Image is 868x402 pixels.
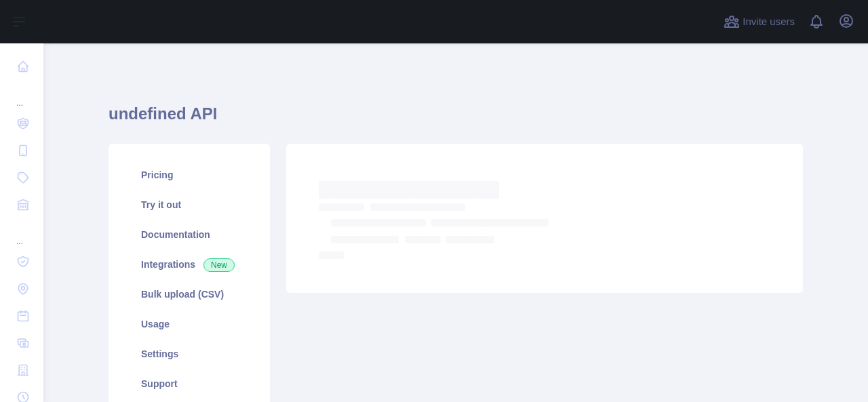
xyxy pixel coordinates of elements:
[203,258,235,272] span: New
[11,220,33,247] div: ...
[125,369,254,399] a: Support
[125,160,254,190] a: Pricing
[125,190,254,220] a: Try it out
[125,309,254,339] a: Usage
[108,103,803,136] h1: undefined API
[125,279,254,309] a: Bulk upload (CSV)
[721,11,797,33] button: Invite users
[125,249,254,279] a: Integrations New
[743,14,795,30] span: Invite users
[125,220,254,249] a: Documentation
[125,339,254,369] a: Settings
[11,81,33,108] div: ...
